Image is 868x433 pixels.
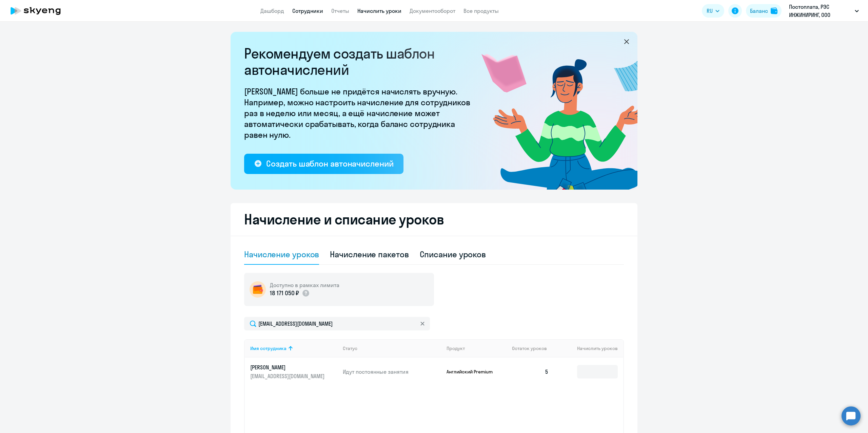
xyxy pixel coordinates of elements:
[250,281,266,298] img: wallet-circle.png
[343,368,441,375] p: Идут постоянные занятия
[266,158,393,169] div: Создать шаблон автоначислений
[512,345,547,351] span: Остаток уроков
[250,372,326,380] p: [EMAIL_ADDRESS][DOMAIN_NAME]
[244,86,475,140] p: [PERSON_NAME] больше не придётся начислять вручную. Например, можно настроить начисление для сотр...
[786,3,862,19] button: Постоплата, РЭС ИНЖИНИРИНГ, ООО
[330,249,409,260] div: Начисление пакетов
[270,281,339,289] h5: Доступно в рамках лимита
[702,4,724,18] button: RU
[771,7,777,14] img: balance
[250,364,337,380] a: [PERSON_NAME][EMAIL_ADDRESS][DOMAIN_NAME]
[410,7,455,14] a: Документооборот
[250,345,287,351] div: Имя сотрудника
[260,7,284,14] a: Дашборд
[789,3,852,19] p: Постоплата, РЭС ИНЖИНИРИНГ, ООО
[512,345,554,351] div: Остаток уроков
[463,7,499,14] a: Все продукты
[270,289,299,298] p: 18 171 050 ₽
[420,249,486,260] div: Списание уроков
[750,7,768,15] div: Баланс
[244,249,319,260] div: Начисление уроков
[707,7,713,15] span: RU
[331,7,349,14] a: Отчеты
[244,317,430,330] input: Поиск по имени, email, продукту или статусу
[244,45,475,78] h2: Рекомендуем создать шаблон автоначислений
[244,211,624,228] h2: Начисление и списание уроков
[343,345,441,351] div: Статус
[746,4,782,18] button: Балансbalance
[244,154,403,174] button: Создать шаблон автоначислений
[250,364,326,371] p: [PERSON_NAME]
[250,345,337,351] div: Имя сотрудника
[447,345,465,351] div: Продукт
[507,358,554,386] td: 5
[554,339,623,358] th: Начислить уроков
[343,345,357,351] div: Статус
[292,7,323,14] a: Сотрудники
[447,345,507,351] div: Продукт
[447,369,497,375] p: Английский Premium
[357,7,401,14] a: Начислить уроки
